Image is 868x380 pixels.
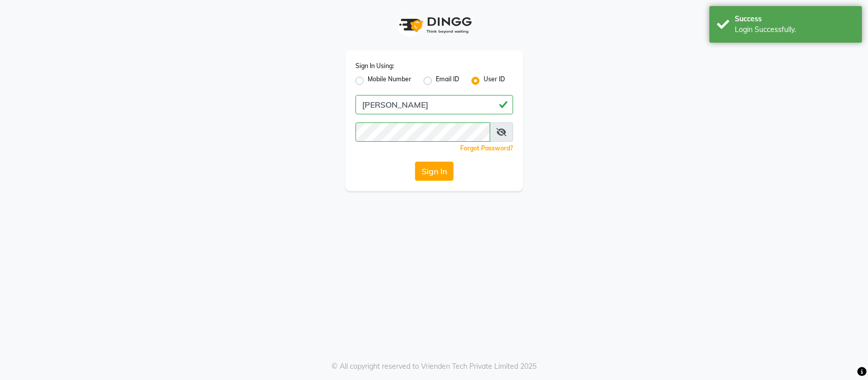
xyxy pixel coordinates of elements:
label: Mobile Number [368,75,411,87]
label: User ID [484,75,505,87]
div: Success [735,14,854,24]
input: Username [355,122,490,142]
a: Forgot Password? [460,144,513,152]
button: Sign In [415,162,454,181]
div: Login Successfully. [735,24,854,35]
input: Username [355,95,513,114]
img: logo1.svg [394,10,475,40]
label: Email ID [436,75,459,87]
label: Sign In Using: [355,61,394,71]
